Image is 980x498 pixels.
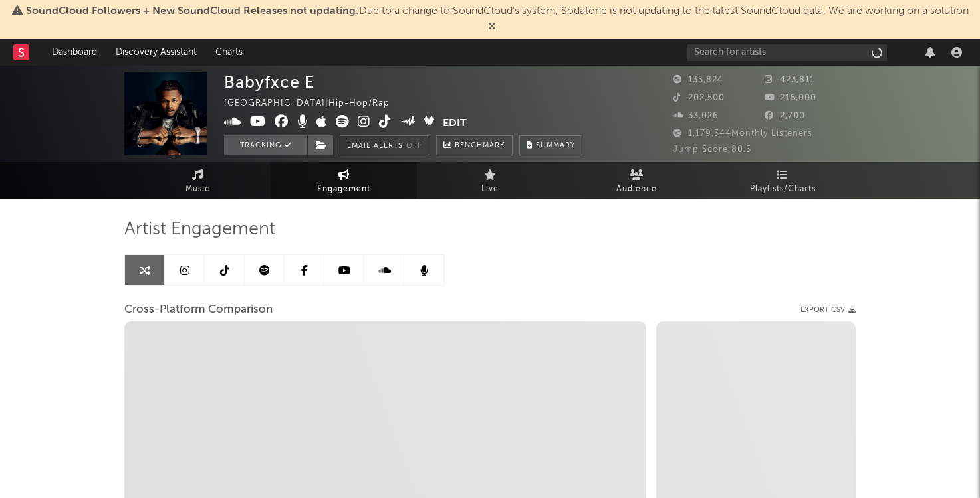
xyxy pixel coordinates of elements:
[106,39,206,66] a: Discovery Assistant
[206,39,252,66] a: Charts
[443,115,467,131] button: Edit
[750,181,816,197] span: Playlists/Charts
[673,145,751,154] span: Jump Score: 80.5
[765,94,816,102] span: 216,000
[224,96,405,112] div: [GEOGRAPHIC_DATA] | Hip-Hop/Rap
[455,138,505,154] span: Benchmark
[616,181,657,197] span: Audience
[673,129,812,138] span: 1,179,344 Monthly Listeners
[224,72,314,92] div: Babyfxce E
[563,162,709,199] a: Audience
[26,6,969,17] span: : Due to a change to SoundCloud's system, Sodatone is not updating to the latest SoundCloud data....
[673,112,719,120] span: 33,026
[673,94,725,102] span: 202,500
[124,302,273,318] span: Cross-Platform Comparison
[765,112,805,120] span: 2,700
[224,135,307,155] button: Tracking
[488,22,496,33] span: Dismiss
[317,181,370,197] span: Engagement
[481,181,499,197] span: Live
[709,162,856,199] a: Playlists/Charts
[185,181,210,197] span: Music
[765,76,814,84] span: 423,811
[519,135,582,155] button: Summary
[124,222,275,238] span: Artist Engagement
[687,44,887,61] input: Search for artists
[800,306,856,314] button: Export CSV
[26,6,356,17] span: SoundCloud Followers + New SoundCloud Releases not updating
[406,143,422,150] em: Off
[124,162,271,199] a: Music
[43,39,106,66] a: Dashboard
[417,162,563,199] a: Live
[271,162,417,199] a: Engagement
[536,142,575,149] span: Summary
[673,76,723,84] span: 135,824
[340,135,429,155] button: Email AlertsOff
[436,135,513,155] a: Benchmark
